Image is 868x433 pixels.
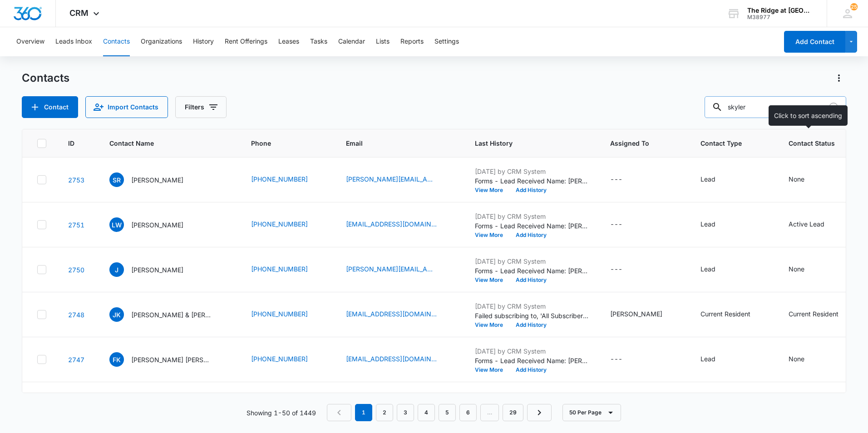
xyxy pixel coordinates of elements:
p: [PERSON_NAME] & [PERSON_NAME] [131,310,213,320]
button: 50 Per Page [562,404,621,421]
div: [PERSON_NAME] [610,309,662,319]
p: Forms - Lead Received Name: [PERSON_NAME] Email: [EMAIL_ADDRESS][DOMAIN_NAME] Phone: [PHONE_NUMBE... [475,221,588,231]
a: Navigate to contact details page for Ferdinand Kevin Mark [68,356,84,364]
a: Next Page [527,404,552,421]
div: None [789,354,804,364]
div: Email - lakishawilliams37@gmail.com - Select to Edit Field [346,219,453,230]
span: CRM [69,8,89,18]
p: [PERSON_NAME] [131,220,183,230]
div: Lead [700,264,715,274]
button: Leases [278,27,299,56]
div: Phone - (970) 324-5392 - Select to Edit Field [251,219,324,230]
p: [DATE] by CRM System [475,212,588,221]
div: Lead [700,219,715,229]
span: FK [109,352,124,367]
div: Contact Status - Current Resident - Select to Edit Field [789,309,855,320]
div: Assigned To - - Select to Edit Field [610,174,639,185]
a: [PHONE_NUMBER] [251,219,308,229]
button: Filters [175,96,227,118]
div: Current Resident [700,309,750,319]
a: [PHONE_NUMBER] [251,309,308,319]
button: Import Contacts [85,96,168,118]
span: SR [109,172,124,187]
button: Reports [400,27,424,56]
div: Click to sort ascending [769,105,848,126]
div: Assigned To - Davian Urrutia - Select to Edit Field [610,309,679,320]
p: [PERSON_NAME] [131,175,183,185]
div: Email - martinez.jessica25@yahoo.com - Select to Edit Field [346,264,453,275]
div: Assigned To - - Select to Edit Field [610,354,639,365]
button: Tasks [310,27,327,56]
div: Contact Name - Jessica - Select to Edit Field [109,262,200,277]
button: History [193,27,214,56]
div: Contact Name - Jenna Kelsey & Liberty Barcomb - Select to Edit Field [109,307,229,322]
div: --- [610,354,622,365]
span: Contact Type [700,138,754,148]
span: Contact Status [789,138,842,148]
div: Contact Name - Stacy Rhoades - Select to Edit Field [109,172,200,187]
a: Page 6 [459,404,477,421]
div: Contact Name - LaKisha Williams - Select to Edit Field [109,217,200,232]
div: Phone - (970) 568-2501 - Select to Edit Field [251,354,324,365]
button: View More [475,232,509,238]
span: LW [109,217,124,232]
button: Leads Inbox [55,27,92,56]
p: [DATE] by CRM System [475,391,588,401]
input: Search Contacts [705,96,846,118]
a: Navigate to contact details page for Jenna Kelsey & Liberty Barcomb [68,311,84,319]
p: Forms - Lead Received Name: [PERSON_NAME]: [PERSON_NAME][EMAIL_ADDRESS][DOMAIN_NAME] Phone: [PHON... [475,266,588,276]
a: Navigate to contact details page for LaKisha Williams [68,221,84,229]
div: Contact Type - Lead - Select to Edit Field [700,219,732,230]
div: Phone - (660) 221-6806 - Select to Edit Field [251,174,324,185]
p: [DATE] by CRM System [475,346,588,356]
div: Contact Status - None - Select to Edit Field [789,354,821,365]
p: Forms - Lead Received Name: [PERSON_NAME] [PERSON_NAME] Email: [EMAIL_ADDRESS][DOMAIN_NAME] Phone... [475,356,588,365]
div: Lead [700,174,715,184]
a: [EMAIL_ADDRESS][DOMAIN_NAME] [346,354,437,364]
button: Add Contact [22,96,78,118]
div: Email - fmark5667@gmail.com - Select to Edit Field [346,354,453,365]
button: Calendar [338,27,365,56]
a: [EMAIL_ADDRESS][DOMAIN_NAME] [346,309,437,319]
a: [PHONE_NUMBER] [251,264,308,274]
div: Contact Type - Current Resident - Select to Edit Field [700,309,767,320]
div: Current Resident [789,309,838,319]
p: [DATE] by CRM System [475,256,588,266]
p: Forms - Lead Received Name: [PERSON_NAME] Email: [PERSON_NAME][EMAIL_ADDRESS][PERSON_NAME][DOMAIN... [475,176,588,186]
button: Overview [16,27,44,56]
button: Lists [376,27,390,56]
button: Settings [434,27,459,56]
a: Page 2 [376,404,393,421]
button: Add History [509,277,553,283]
span: JK [109,307,124,322]
p: Showing 1-50 of 1449 [247,408,316,418]
a: [PERSON_NAME][EMAIL_ADDRESS][PERSON_NAME][DOMAIN_NAME] [346,174,437,184]
div: Contact Type - Lead - Select to Edit Field [700,174,732,185]
button: View More [475,277,509,283]
div: Email - jennakelsey220@yahoo.com - Select to Edit Field [346,309,453,320]
a: Page 4 [418,404,435,421]
span: 25 [850,3,858,10]
button: View More [475,322,509,328]
button: Add History [509,232,553,238]
a: [PHONE_NUMBER] [251,354,308,364]
a: Page 5 [439,404,456,421]
div: Contact Status - None - Select to Edit Field [789,174,821,185]
button: Add Contact [784,31,845,53]
div: Assigned To - - Select to Edit Field [610,264,639,275]
div: Contact Name - Ferdinand Kevin Mark - Select to Edit Field [109,352,229,367]
p: [DATE] by CRM System [475,301,588,311]
div: Active Lead [789,219,824,229]
div: --- [610,174,622,185]
a: Navigate to contact details page for Jessica [68,266,84,274]
span: J [109,262,124,277]
span: Contact Name [109,138,216,148]
div: Email - rhoades.stacy@gmail.com - Select to Edit Field [346,174,453,185]
div: Contact Type - Lead - Select to Edit Field [700,354,732,365]
button: Add History [509,367,553,373]
span: Last History [475,138,575,148]
button: Contacts [103,27,130,56]
a: Page 29 [503,404,523,421]
button: View More [475,187,509,193]
a: Page 3 [397,404,414,421]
